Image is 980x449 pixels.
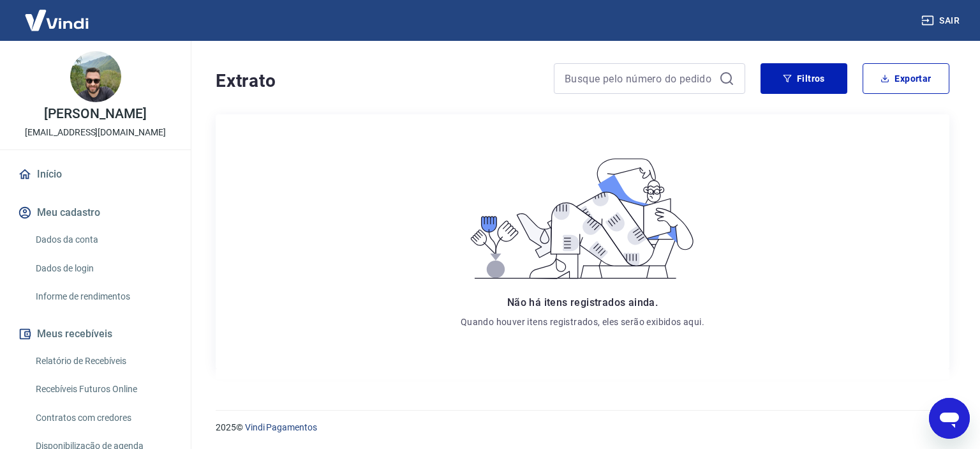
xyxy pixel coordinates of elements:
a: Informe de rendimentos [31,284,175,310]
button: Filtros [761,63,847,94]
p: Quando houver itens registrados, eles serão exibidos aqui. [461,316,704,328]
span: Não há itens registrados ainda. [507,296,658,308]
img: 6cce209e-ffa9-4b8d-8719-b98f11a3d92b.jpeg [70,51,121,102]
button: Sair [919,9,965,33]
a: Contratos com credores [31,405,175,431]
a: Dados de login [31,255,175,282]
a: Vindi Pagamentos [245,422,317,432]
input: Busque pelo número do pedido [565,69,714,88]
h4: Extrato [216,68,538,94]
p: [EMAIL_ADDRESS][DOMAIN_NAME] [25,126,166,139]
a: Dados da conta [31,227,175,253]
a: Recebíveis Futuros Online [31,376,175,402]
p: 2025 © [216,421,949,434]
button: Meus recebíveis [15,320,175,348]
img: Vindi [15,1,98,40]
p: [PERSON_NAME] [44,107,146,121]
button: Meu cadastro [15,199,175,227]
a: Relatório de Recebíveis [31,348,175,374]
iframe: Botão para abrir a janela de mensagens [929,398,970,439]
button: Exportar [863,63,949,94]
a: Início [15,160,175,188]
